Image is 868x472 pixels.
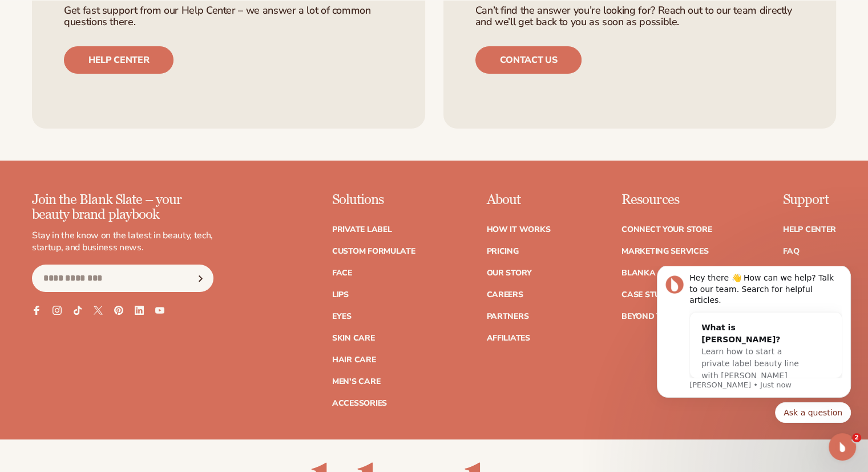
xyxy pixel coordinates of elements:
a: Connect your store [621,226,712,234]
a: Blanka Academy [621,269,697,277]
a: Lips [332,291,349,299]
div: Hey there 👋 How can we help? Talk to our team. Search for helpful articles. [50,6,203,40]
a: Custom formulate [332,247,415,255]
p: Get fast support from our Help Center – we answer a lot of common questions there. [64,5,393,28]
p: Solutions [332,193,415,207]
iframe: Intercom notifications message [640,266,868,430]
a: Careers [486,291,523,299]
a: Men's Care [332,378,380,386]
a: Accessories [332,399,387,407]
iframe: Intercom live chat [829,433,856,461]
a: Affiliates [486,334,530,342]
div: Quick reply options [17,136,211,157]
p: Stay in the know on the latest in beauty, tech, startup, and business news. [32,230,213,254]
a: Case Studies [621,291,678,299]
a: Eyes [332,313,352,321]
p: About [486,193,550,207]
a: Help center [64,46,173,74]
p: Resources [621,193,712,207]
p: Support [783,193,836,207]
img: Profile image for Lee [26,9,44,27]
span: Learn how to start a private label beauty line with [PERSON_NAME] [62,81,159,114]
a: Face [332,269,352,277]
p: Join the Blank Slate – your beauty brand playbook [32,193,213,223]
a: FAQ [783,247,799,255]
span: 2 [852,433,861,442]
p: Message from Lee, sent Just now [50,114,203,124]
div: Message content [50,6,203,112]
button: Subscribe [188,265,213,292]
div: What is [PERSON_NAME]?Learn how to start a private label beauty line with [PERSON_NAME] [50,46,179,125]
button: Quick reply: Ask a question [135,136,211,157]
div: What is [PERSON_NAME]? [62,55,168,79]
a: Contact us [475,46,582,74]
a: Marketing services [621,247,708,255]
a: How It Works [486,226,550,234]
a: Private label [332,226,391,234]
a: Pricing [486,247,518,255]
a: Beyond the brand [621,313,704,321]
a: Our Story [486,269,531,277]
a: Partners [486,313,528,321]
a: Hair Care [332,356,376,364]
p: Can’t find the answer you’re looking for? Reach out to our team directly and we’ll get back to yo... [475,5,805,28]
a: Help Center [783,226,836,234]
a: Skin Care [332,334,374,342]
